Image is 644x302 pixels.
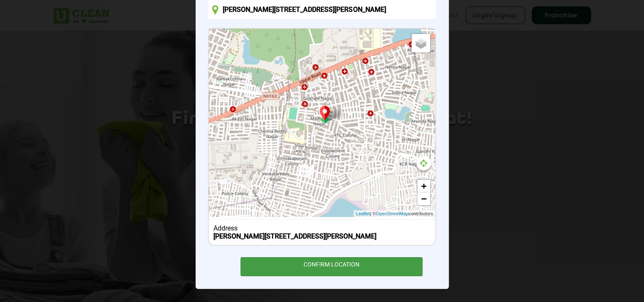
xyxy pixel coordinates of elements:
[412,34,430,52] a: Layers
[417,180,430,192] a: Zoom in
[417,192,430,205] a: Zoom out
[213,232,376,240] b: [PERSON_NAME][STREET_ADDRESS][PERSON_NAME]
[356,210,370,217] a: Leaflet
[240,257,423,276] div: CONFIRM LOCATION
[354,210,435,217] div: | © contributors
[213,224,431,232] div: Address
[376,210,409,217] a: OpenStreetMap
